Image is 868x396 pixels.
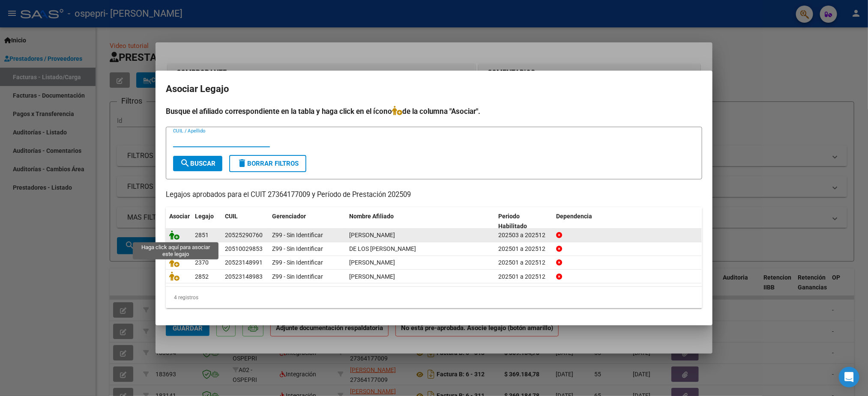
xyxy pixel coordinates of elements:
div: 20510029853 [225,244,263,254]
datatable-header-cell: Legajo [192,207,221,235]
datatable-header-cell: Periodo Habilitado [495,207,553,235]
span: MORA VALENTIN [349,273,395,280]
div: Open Intercom Messenger [839,367,859,387]
span: Dependencia [556,213,592,220]
span: Z99 - Sin Identificar [272,232,323,238]
div: 202503 a 202512 [498,230,549,240]
p: Legajos aprobados para el CUIT 27364177009 y Período de Prestación 202509 [166,190,702,200]
span: Asociar [169,213,190,220]
mat-icon: delete [237,158,247,168]
div: 20525290760 [225,230,263,240]
div: 20523148983 [225,272,263,282]
datatable-header-cell: Asociar [166,207,192,235]
datatable-header-cell: Gerenciador [269,207,346,235]
span: 2370 [195,259,209,266]
span: CUIL [225,213,238,220]
span: GONZALEZ LUCIANO MARTIN [349,232,395,238]
button: Borrar Filtros [229,155,306,172]
datatable-header-cell: Nombre Afiliado [346,207,495,235]
span: Z99 - Sin Identificar [272,245,323,252]
span: 2851 [195,232,209,238]
span: Z99 - Sin Identificar [272,259,323,266]
span: 2803 [195,245,209,252]
div: 202501 a 202512 [498,258,549,268]
div: 202501 a 202512 [498,272,549,282]
div: 202501 a 202512 [498,244,549,254]
span: Z99 - Sin Identificar [272,273,323,280]
h4: Busque el afiliado correspondiente en la tabla y haga click en el ícono de la columna "Asociar". [166,106,702,117]
span: Buscar [180,160,216,167]
span: Legajo [195,213,214,220]
span: Periodo Habilitado [498,213,527,229]
span: Gerenciador [272,213,306,220]
span: Borrar Filtros [237,160,299,167]
div: 20523148991 [225,258,263,268]
datatable-header-cell: CUIL [221,207,269,235]
span: 2852 [195,273,209,280]
div: 4 registros [166,287,702,308]
span: Nombre Afiliado [349,213,394,220]
datatable-header-cell: Dependencia [553,207,702,235]
button: Buscar [173,156,222,171]
h2: Asociar Legajo [166,81,702,97]
mat-icon: search [180,158,190,168]
span: DE LOS SANTOS MAXIMO MATEO [349,245,416,252]
span: MORA BENJAMIN [349,259,395,266]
